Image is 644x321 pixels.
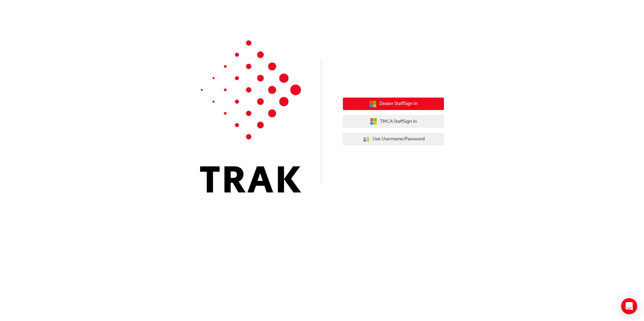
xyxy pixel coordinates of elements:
[379,100,418,108] span: Dealer Staff Sign In
[343,115,444,128] button: TMCA StaffSign In
[200,40,301,192] img: Trak
[343,98,444,110] button: Dealer StaffSign In
[621,298,637,314] div: Open Intercom Messenger
[373,135,425,143] span: Use Username/Password
[380,118,417,126] span: TMCA Staff Sign In
[343,133,444,146] button: Use Username/Password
